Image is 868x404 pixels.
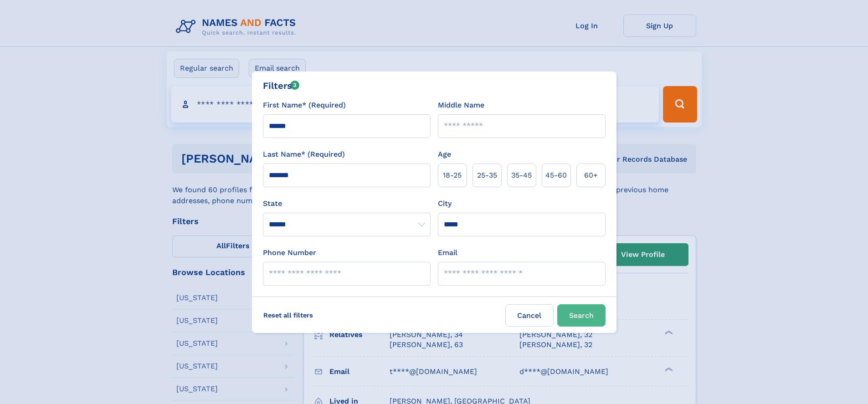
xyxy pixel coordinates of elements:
[511,170,532,181] span: 35‑45
[477,170,497,181] span: 25‑35
[263,100,346,111] label: First Name* (Required)
[505,304,554,327] label: Cancel
[557,304,606,327] button: Search
[438,198,452,209] label: City
[438,149,451,160] label: Age
[584,170,598,181] span: 60+
[263,247,316,258] label: Phone Number
[438,100,484,111] label: Middle Name
[443,170,462,181] span: 18‑25
[438,247,457,258] label: Email
[263,79,300,92] div: Filters
[545,170,567,181] span: 45‑60
[263,198,431,209] label: State
[263,149,345,160] label: Last Name* (Required)
[257,304,319,326] label: Reset all filters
